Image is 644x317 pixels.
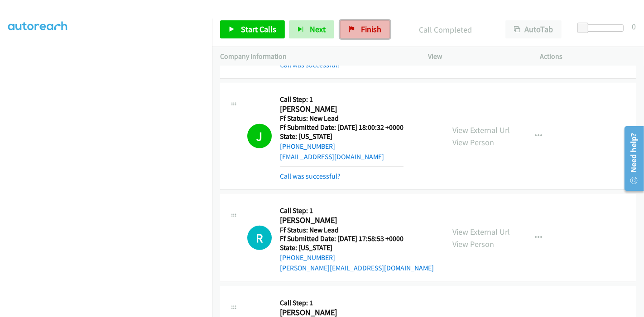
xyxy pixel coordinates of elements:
[280,104,404,114] h2: [PERSON_NAME]
[540,51,636,62] p: Actions
[452,137,494,147] a: View Person
[280,95,404,104] h5: Call Step: 1
[289,20,334,38] button: Next
[280,132,404,141] h5: State: [US_STATE]
[280,234,434,243] h5: Ff Submitted Date: [DATE] 17:58:53 +0000
[340,20,390,38] a: Finish
[452,125,510,135] a: View External Url
[402,24,489,36] p: Call Completed
[280,206,434,215] h5: Call Step: 1
[247,226,272,250] div: The call is yet to be attempted
[361,24,381,34] span: Finish
[505,20,562,38] button: AutoTab
[280,114,404,123] h5: Ff Status: New Lead
[452,239,494,249] a: View Person
[452,227,510,237] a: View External Url
[280,226,434,235] h5: Ff Status: New Lead
[582,24,624,32] div: Delay between calls (in seconds)
[280,152,384,161] a: [EMAIL_ADDRESS][DOMAIN_NAME]
[428,51,524,62] p: View
[247,226,272,250] h1: R
[220,20,285,38] a: Start Calls
[280,298,404,308] h5: Call Step: 1
[280,172,341,180] a: Call was successful?
[280,215,434,226] h2: [PERSON_NAME]
[280,142,335,151] a: [PHONE_NUMBER]
[280,123,404,132] h5: Ff Submitted Date: [DATE] 18:00:32 +0000
[618,123,644,194] iframe: Resource Center
[280,264,434,272] a: [PERSON_NAME][EMAIL_ADDRESS][DOMAIN_NAME]
[632,20,636,33] div: 0
[241,24,276,34] span: Start Calls
[280,243,434,252] h5: State: [US_STATE]
[310,24,326,34] span: Next
[247,124,272,148] h1: J
[280,253,335,262] a: [PHONE_NUMBER]
[280,61,341,69] a: Call was successful?
[220,51,412,62] p: Company Information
